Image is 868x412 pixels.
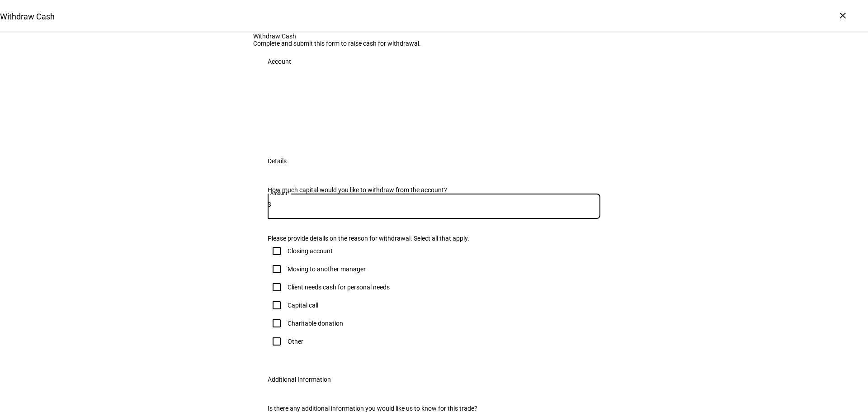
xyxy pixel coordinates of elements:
[270,190,289,196] mat-label: Amount*
[835,8,850,23] div: ×
[288,284,390,291] div: Client needs cash for personal needs
[288,302,318,309] div: Capital call
[268,201,271,208] span: $
[268,376,331,383] div: Additional Information
[253,33,615,40] div: Withdraw Cash
[268,157,287,165] div: Details
[288,247,333,255] div: Closing account
[253,40,615,47] div: Complete and submit this form to raise cash for withdrawal.
[288,338,303,345] div: Other
[268,186,600,194] div: How much capital would you like to withdraw from the account?
[288,320,343,327] div: Charitable donation
[288,265,366,273] div: Moving to another manager
[268,58,291,65] div: Account
[268,235,600,242] div: Please provide details on the reason for withdrawal. Select all that apply.
[268,405,600,412] div: Is there any additional information you would like us to know for this trade?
